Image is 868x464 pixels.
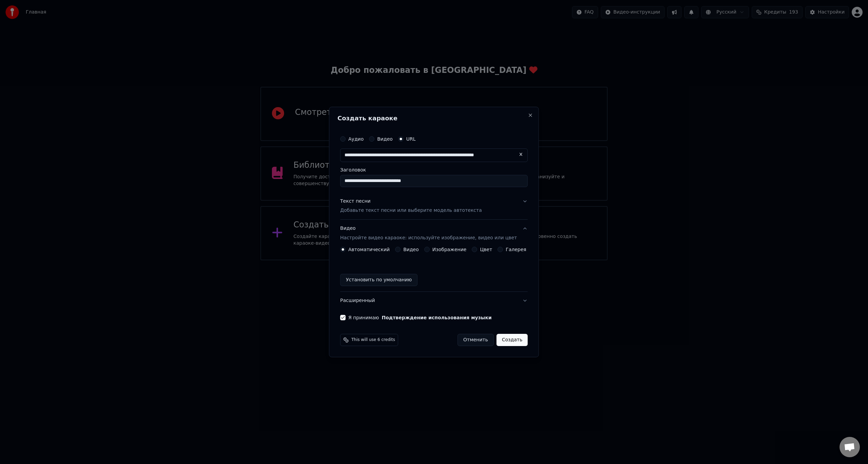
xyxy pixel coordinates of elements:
label: Аудио [348,137,363,141]
p: Настройте видео караоке: используйте изображение, видео или цвет [340,235,517,241]
button: Расширенный [340,292,528,309]
button: Текст песниДобавьте текст песни или выберите модель автотекста [340,193,528,220]
label: Видео [377,137,393,141]
label: Видео [403,247,419,252]
div: ВидеоНастройте видео караоке: используйте изображение, видео или цвет [340,247,528,291]
button: Создать [496,334,528,346]
div: Видео [340,225,517,242]
label: Я принимаю [348,315,492,320]
label: Изображение [432,247,467,252]
label: URL [406,137,416,141]
label: Заголовок [340,167,528,172]
button: Я принимаю [382,315,492,320]
p: Добавьте текст песни или выберите модель автотекста [340,207,482,214]
button: Установить по умолчанию [340,274,417,286]
div: Текст песни [340,198,371,205]
span: This will use 6 credits [351,337,395,343]
label: Цвет [480,247,492,252]
label: Галерея [506,247,527,252]
label: Автоматический [348,247,390,252]
button: Отменить [457,334,494,346]
h2: Создать караоке [337,115,530,121]
button: ВидеоНастройте видео караоке: используйте изображение, видео или цвет [340,220,528,247]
